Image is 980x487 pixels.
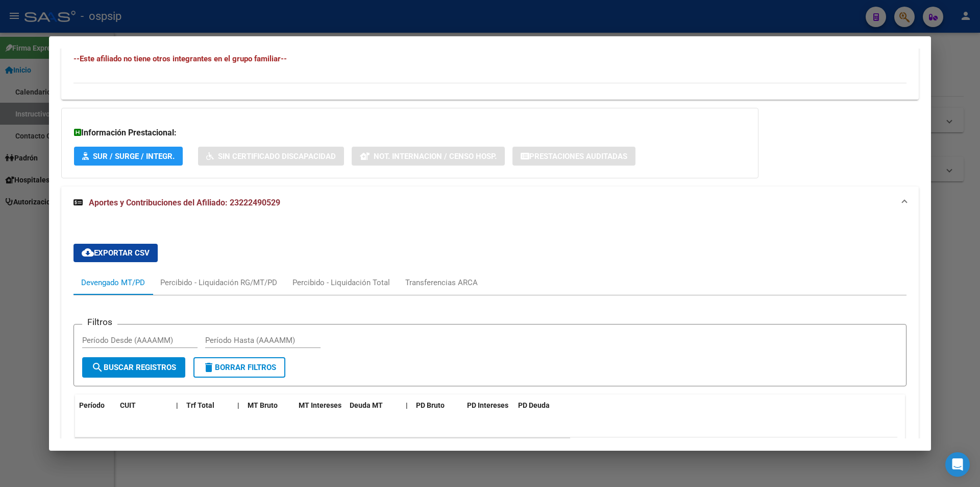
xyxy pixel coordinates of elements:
[233,395,243,416] datatable-header-cell: |
[186,401,214,409] span: Trf Total
[514,395,570,416] datatable-header-cell: PD Deuda
[116,395,172,416] datatable-header-cell: CUIT
[198,147,344,166] button: Sin Certificado Discapacidad
[218,152,336,161] span: Sin Certificado Discapacidad
[416,401,445,409] span: PD Bruto
[463,395,514,416] datatable-header-cell: PD Intereses
[176,401,178,409] span: |
[237,401,239,409] span: |
[374,152,497,161] span: Not. Internacion / Censo Hosp.
[945,452,970,477] div: Open Intercom Messenger
[73,244,158,262] button: Exportar CSV
[412,395,463,416] datatable-header-cell: PD Bruto
[82,357,185,378] button: Buscar Registros
[295,395,346,416] datatable-header-cell: MT Intereses
[91,363,176,372] span: Buscar Registros
[120,401,136,409] span: CUIT
[243,395,295,416] datatable-header-cell: MT Bruto
[93,152,175,161] span: SUR / SURGE / INTEGR.
[172,395,182,416] datatable-header-cell: |
[248,401,278,409] span: MT Bruto
[74,127,746,139] h3: Información Prestacional:
[82,316,117,328] h3: Filtros
[61,187,919,219] mat-expansion-panel-header: Aportes y Contribuciones del Afiliado: 23222490529
[79,401,105,409] span: Período
[352,147,505,166] button: Not. Internacion / Censo Hosp.
[82,248,150,258] span: Exportar CSV
[406,401,408,409] span: |
[518,401,550,409] span: PD Deuda
[73,53,906,64] h4: --Este afiliado no tiene otros integrantes en el grupo familiar--
[350,401,383,409] span: Deuda MT
[75,395,116,416] datatable-header-cell: Período
[292,277,390,288] div: Percibido - Liquidación Total
[467,401,508,409] span: PD Intereses
[529,152,627,161] span: Prestaciones Auditadas
[91,361,104,374] mat-icon: search
[74,147,183,166] button: SUR / SURGE / INTEGR.
[82,246,94,259] mat-icon: cloud_download
[405,277,478,288] div: Transferencias ARCA
[512,147,635,166] button: Prestaciones Auditadas
[402,395,412,416] datatable-header-cell: |
[203,363,276,372] span: Borrar Filtros
[299,401,341,409] span: MT Intereses
[203,361,215,374] mat-icon: delete
[193,357,285,378] button: Borrar Filtros
[346,395,402,416] datatable-header-cell: Deuda MT
[160,277,277,288] div: Percibido - Liquidación RG/MT/PD
[81,277,145,288] div: Devengado MT/PD
[182,395,233,416] datatable-header-cell: Trf Total
[89,198,280,207] span: Aportes y Contribuciones del Afiliado: 23222490529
